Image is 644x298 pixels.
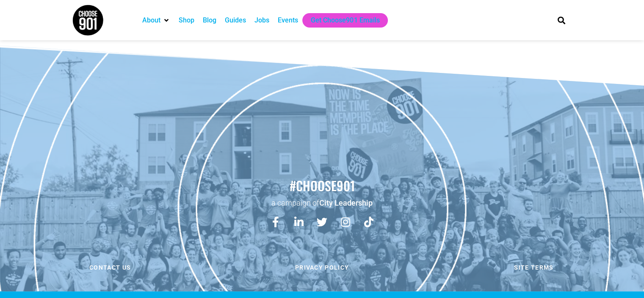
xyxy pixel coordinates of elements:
[4,177,640,195] h2: #choose901
[138,13,174,28] div: About
[225,15,246,25] a: Guides
[179,15,194,25] a: Shop
[278,15,298,25] a: Events
[89,265,131,270] span: Contact us
[142,15,160,25] a: About
[295,265,349,270] span: Privacy Policy
[319,198,373,207] a: City Leadership
[514,265,553,270] span: Site Terms
[554,13,568,27] div: Search
[203,15,216,25] a: Blog
[138,13,543,28] nav: Main nav
[311,15,379,25] a: Get Choose901 Emails
[4,198,640,208] p: a campaign of
[430,259,638,276] a: Site Terms
[254,15,269,25] a: Jobs
[6,259,214,276] a: Contact us
[218,259,426,276] a: Privacy Policy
